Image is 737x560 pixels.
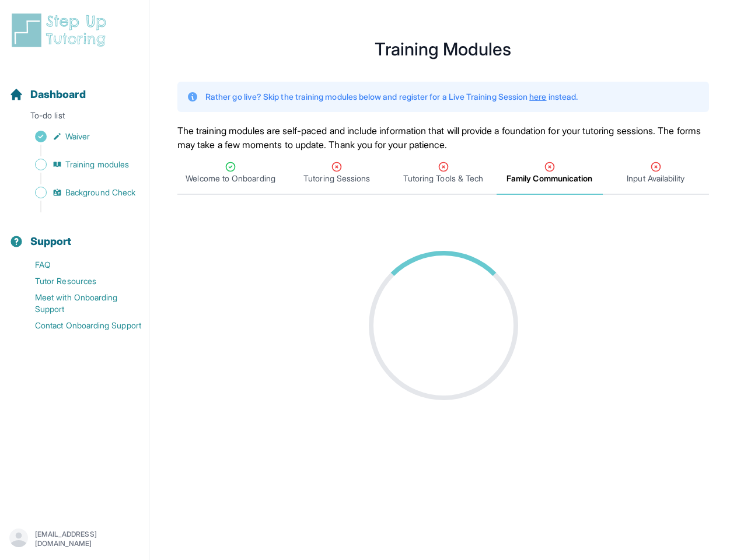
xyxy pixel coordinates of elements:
[529,92,546,101] a: here
[9,86,86,103] a: Dashboard
[5,68,144,107] button: Dashboard
[9,257,149,273] a: FAQ
[30,86,86,103] span: Dashboard
[403,173,483,184] span: Tutoring Tools & Tech
[303,173,370,184] span: Tutoring Sessions
[205,91,578,103] p: Rather go live? Skip the training modules below and register for a Live Training Session instead.
[9,317,149,334] a: Contact Onboarding Support
[5,110,144,126] p: To-do list
[9,273,149,289] a: Tutor Resources
[9,156,149,173] a: Training modules
[5,215,144,254] button: Support
[177,152,709,195] nav: Tabs
[30,233,72,250] span: Support
[65,187,135,198] span: Background Check
[65,131,90,142] span: Waiver
[9,289,149,317] a: Meet with Onboarding Support
[9,12,113,49] img: logo
[507,173,592,184] span: Family Communication
[177,124,709,152] p: The training modules are self-paced and include information that will provide a foundation for yo...
[9,184,149,201] a: Background Check
[627,173,684,184] span: Input Availability
[186,173,275,184] span: Welcome to Onboarding
[9,128,149,145] a: Waiver
[177,42,709,56] h1: Training Modules
[65,159,129,170] span: Training modules
[9,528,139,549] button: [EMAIL_ADDRESS][DOMAIN_NAME]
[35,530,139,548] p: [EMAIL_ADDRESS][DOMAIN_NAME]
